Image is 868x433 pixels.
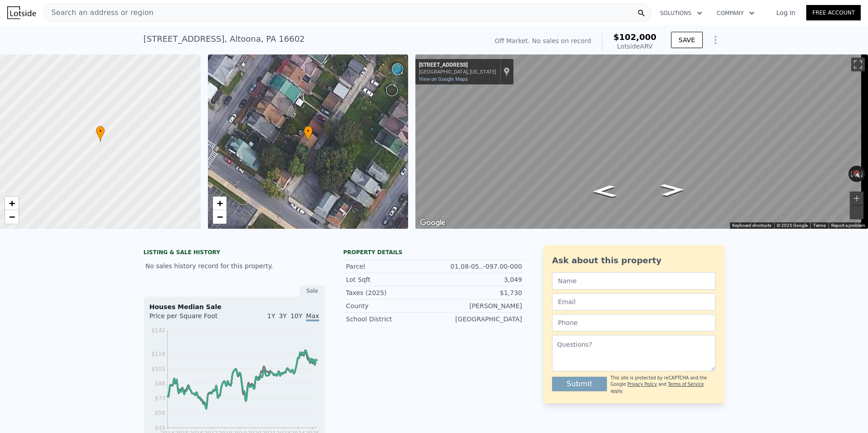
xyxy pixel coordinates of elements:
a: Zoom out [5,210,19,224]
span: © 2025 Google [777,223,808,228]
span: • [96,127,105,135]
button: Zoom in [850,192,863,205]
a: Zoom out [213,210,227,224]
span: + [9,197,15,209]
div: Map [415,54,868,229]
a: Open this area in Google Maps (opens a new window) [418,217,448,229]
a: View on Google Maps [419,76,468,82]
a: Free Account [806,5,861,20]
div: [PERSON_NAME] [434,301,522,310]
div: Street View [415,54,868,229]
tspan: $58 [155,410,165,416]
img: Lotside [7,6,36,19]
div: $1,730 [434,288,522,297]
span: 3Y [279,312,286,320]
div: LISTING & SALE HISTORY [143,249,325,258]
a: Zoom in [5,197,19,210]
button: Reset the view [849,165,864,182]
div: • [304,126,313,142]
input: Phone [552,314,715,331]
span: $102,000 [613,32,656,42]
div: [GEOGRAPHIC_DATA], [US_STATE] [419,69,496,75]
span: + [217,197,222,209]
button: Show Options [706,31,725,49]
a: Log In [765,8,806,17]
tspan: $88 [155,380,165,387]
tspan: $103 [151,366,165,372]
button: Rotate clockwise [860,166,865,182]
div: [STREET_ADDRESS] [419,62,496,69]
span: − [9,211,15,222]
span: Max [306,312,319,321]
button: Rotate counterclockwise [848,166,853,182]
button: Submit [552,377,607,391]
span: • [304,127,313,135]
div: Off Market. No sales on record [495,36,591,45]
tspan: $142 [151,327,165,334]
div: Sale [300,285,325,297]
span: 10Y [291,312,302,320]
div: Ask about this property [552,254,715,267]
path: Go Northwest, 4th St [582,182,626,201]
tspan: $118 [151,351,165,357]
div: [GEOGRAPHIC_DATA] [434,315,522,324]
div: Houses Median Sale [149,302,319,311]
a: Zoom in [213,197,227,210]
a: Report a problem [831,223,865,228]
input: Email [552,293,715,310]
button: Keyboard shortcuts [732,222,771,229]
div: Lotside ARV [613,42,656,51]
div: Property details [343,249,525,256]
div: School District [346,315,434,324]
input: Name [552,272,715,290]
a: Terms [813,223,826,228]
div: Price per Square Foot [149,311,234,326]
button: SAVE [671,32,703,48]
div: Lot Sqft [346,275,434,284]
div: Parcel [346,262,434,271]
div: No sales history record for this property. [143,258,325,274]
button: Company [710,5,762,21]
span: 1Y [267,312,275,320]
span: Search an address or region [44,7,153,18]
div: 01.08-05..-097.00-000 [434,262,522,271]
div: Taxes (2025) [346,288,434,297]
tspan: $73 [155,395,165,402]
span: − [217,211,222,222]
a: Terms of Service [668,382,704,387]
div: 3,049 [434,275,522,284]
button: Toggle fullscreen view [851,58,865,71]
button: Zoom out [850,206,863,219]
img: Google [418,217,448,229]
div: This site is protected by reCAPTCHA and the Google and apply. [611,375,715,394]
div: [STREET_ADDRESS] , Altoona , PA 16602 [143,33,305,45]
button: Solutions [653,5,710,21]
path: Go Southeast, 4th St [650,181,695,199]
a: Privacy Policy [627,382,657,387]
tspan: $43 [155,425,165,431]
a: Show location on map [503,67,510,77]
div: • [96,126,105,142]
div: County [346,301,434,310]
